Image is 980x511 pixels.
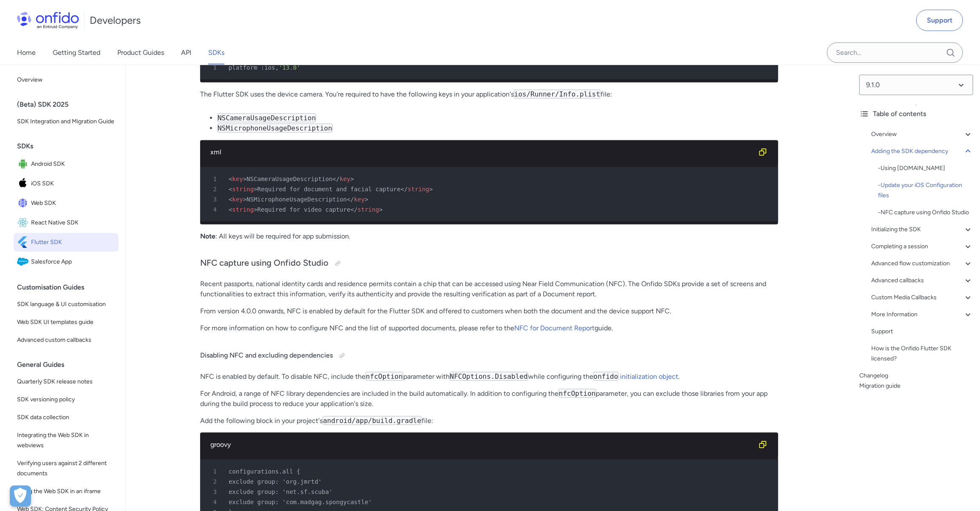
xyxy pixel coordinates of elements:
span: </ [401,186,408,193]
a: NFC for Document Report [514,324,595,332]
span: '13.0' [279,64,300,71]
span: platform :ios, [229,64,279,71]
code: android/app/build.gradle [323,416,422,425]
img: IconFlutter SDK [17,236,31,248]
span: string [232,206,254,213]
a: Initializing the SDK [871,224,973,235]
span: Using the Web SDK in an iframe [17,486,115,497]
input: Onfido search input field [827,43,963,63]
span: > [379,206,382,213]
a: Getting Started [53,41,100,65]
a: Support [871,326,973,337]
div: xml [210,147,754,157]
a: Integrating the Web SDK in webviews [14,427,119,454]
span: Quarterly SDK release notes [17,377,115,387]
a: Advanced flow customization [871,258,973,269]
span: React Native SDK [31,217,115,229]
span: Verifying users against 2 different documents [17,458,115,479]
p: Add the following block in your project's file: [200,416,778,426]
span: key [232,176,243,182]
button: Copy code snippet button [754,144,771,161]
p: The Flutter SDK uses the device camera. You're required to have the following keys in your applic... [200,89,778,99]
span: 1 [204,174,223,184]
span: key [232,196,243,203]
h4: Disabling NFC and excluding dependencies [200,349,778,363]
a: Quarterly SDK release notes [14,373,119,390]
span: > [243,176,246,182]
span: SDK data collection [17,412,115,423]
a: Completing a session [871,241,973,252]
a: Migration guide [859,381,973,391]
span: </ [347,196,354,203]
span: < [229,206,232,213]
a: Changelog [859,371,973,381]
h1: Developers [90,14,141,27]
a: SDK language & UI customisation [14,296,119,313]
a: IconFlutter SDKFlutter SDK [14,233,119,252]
span: Web SDK UI templates guide [17,317,115,327]
span: key [340,176,350,182]
a: More Information [871,309,973,320]
img: IconReact Native SDK [17,217,31,229]
span: </ [332,176,340,182]
code: NFCOptions.Disabled [450,372,528,381]
h3: NFC capture using Onfido Studio [200,257,778,270]
a: IconReact Native SDKReact Native SDK [14,213,119,232]
code: ios/Runner/Info.plist [514,90,600,99]
span: SDK language & UI customisation [17,299,115,309]
span: exclude group: 'net.sf.scuba' [229,488,332,495]
span: string [357,206,379,213]
a: Support [916,10,963,31]
a: Home [17,41,36,65]
p: : All keys will be required for app submission. [200,231,778,241]
div: - Using [DOMAIN_NAME] [878,163,973,173]
span: NSCameraUsageDescription [246,176,332,182]
a: Using the Web SDK in an iframe [14,483,119,500]
span: < [229,186,232,193]
img: Onfido Logo [17,12,79,29]
code: NSMicrophoneUsageDescription [217,124,333,133]
span: > [254,206,257,213]
a: -Using [DOMAIN_NAME] [878,163,973,173]
span: 1 [204,466,223,477]
span: SDK versioning policy [17,395,115,405]
span: string [408,186,429,193]
span: iOS SDK [31,178,115,190]
a: Web SDK UI templates guide [14,314,119,331]
div: groovy [210,440,754,450]
span: key [354,196,365,203]
a: SDKs [208,41,224,65]
a: Overview [14,71,119,88]
a: API [181,41,191,65]
strong: Note [200,232,215,240]
code: nfcOption [558,389,596,398]
span: > [254,186,257,193]
span: > [365,196,368,203]
a: Custom Media Callbacks [871,292,973,303]
p: NFC is enabled by default. To disable NFC, include the parameter with while configuring the . [200,372,778,382]
span: 3 [204,194,223,204]
a: Overview [871,129,973,139]
span: Flutter SDK [31,236,115,248]
span: Integrating the Web SDK in webviews [17,430,115,451]
span: string [232,186,254,193]
span: Web SDK [31,197,115,209]
p: From version 4.0.0 onwards, NFC is enabled by default for the Flutter SDK and offered to customer... [200,306,778,316]
code: onfido [593,372,619,381]
span: 2 [204,477,223,487]
div: Cookie Preferences [10,485,31,507]
a: IconSalesforce AppSalesforce App [14,253,119,271]
div: Customisation Guides [17,279,122,296]
a: -Update your iOS Configuration files [878,180,973,201]
a: Advanced callbacks [871,275,973,286]
a: initialization object [620,372,679,380]
div: Table of contents [859,109,973,119]
a: -NFC capture using Onfido Studio [878,207,973,218]
div: General Guides [17,356,122,373]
